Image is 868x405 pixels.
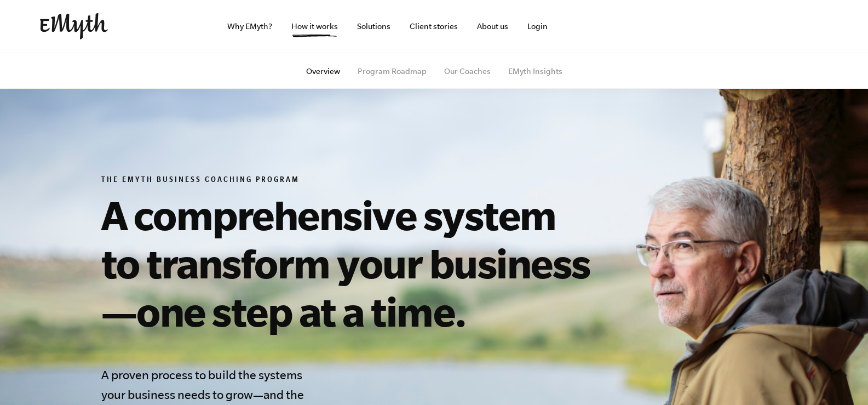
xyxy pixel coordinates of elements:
[101,191,601,335] h1: A comprehensive system to transform your business—one step at a time.
[813,352,868,405] div: Widget de chat
[714,14,829,38] iframe: Embedded CTA
[40,13,108,39] img: EMyth
[306,67,340,76] a: Overview
[101,175,601,186] h6: The EMyth Business Coaching Program
[444,67,491,76] a: Our Coaches
[593,14,708,38] iframe: Embedded CTA
[358,67,427,76] a: Program Roadmap
[813,352,868,405] iframe: Chat Widget
[508,67,562,76] a: EMyth Insights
